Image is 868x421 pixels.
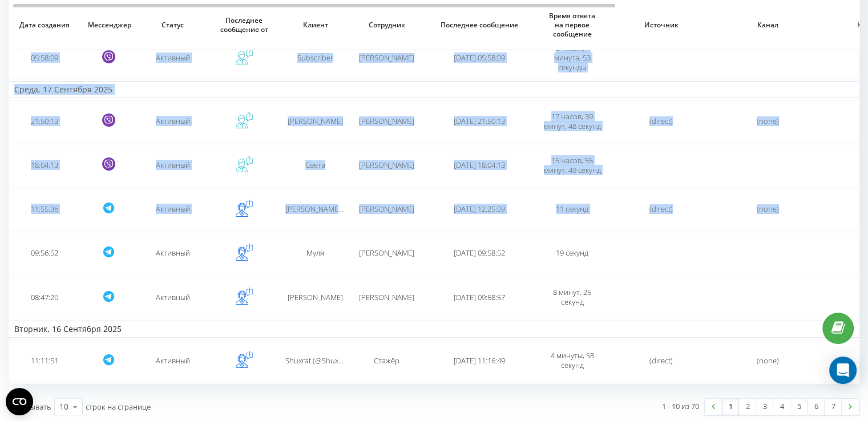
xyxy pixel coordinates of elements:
[662,400,699,412] div: 1 - 10 из 70
[756,399,773,415] a: 3
[102,157,115,171] svg: Viber
[146,21,200,30] span: Статус
[374,355,399,366] span: Стажёр
[359,52,414,63] span: [PERSON_NAME]
[137,100,208,142] td: Активный
[137,340,208,382] td: Активный
[454,204,505,214] span: [DATE] 12:25:09
[6,388,33,415] button: Open CMP widget
[360,21,414,30] span: Сотрудник
[285,355,365,366] span: Shuxrat (@Shuxrat_616)
[536,232,608,274] td: 19 секунд
[359,160,414,170] span: [PERSON_NAME]
[829,357,857,384] div: Open Intercom Messenger
[9,276,80,318] td: 08:47:26
[536,100,608,142] td: 17 часов, 39 минут, 48 секунд
[285,204,399,214] span: [PERSON_NAME] (@Valhalla_0906)
[288,21,342,30] span: Клиент
[454,116,505,126] span: [DATE] 21:50:13
[725,21,810,30] span: Канал
[137,276,208,318] td: Активный
[536,144,608,186] td: 15 часов, 55 минут, 49 секунд
[649,204,673,214] span: (direct)
[297,52,333,63] span: Subscriber
[359,116,414,126] span: [PERSON_NAME]
[17,21,71,30] span: Дата создания
[217,16,271,34] span: Последнее сообщение от
[359,204,414,214] span: [PERSON_NAME]
[739,399,756,415] a: 2
[137,144,208,186] td: Активный
[454,160,505,170] span: [DATE] 18:04:13
[9,232,80,274] td: 09:56:52
[288,292,343,302] span: [PERSON_NAME]
[454,52,505,63] span: [DATE] 05:58:09
[825,399,842,415] a: 7
[137,37,208,79] td: Активный
[9,144,80,186] td: 18:04:13
[288,116,343,126] span: [PERSON_NAME]
[305,160,325,170] span: Света
[59,401,68,412] div: 10
[618,21,704,30] span: Источник
[359,248,414,258] span: [PERSON_NAME]
[433,21,526,30] span: Последнее сообщение
[536,188,608,230] td: 11 секунд
[9,188,80,230] td: 11:55:36
[137,232,208,274] td: Активный
[454,248,505,258] span: [DATE] 09:58:52
[102,114,115,127] svg: Viber
[137,188,208,230] td: Активный
[86,402,151,412] span: строк на странице
[790,399,808,415] a: 5
[722,399,739,415] a: 1
[536,340,608,382] td: 4 минуты, 58 секунд
[649,355,673,366] span: (direct)
[454,355,505,366] span: [DATE] 11:16:49
[773,399,790,415] a: 4
[757,116,779,126] span: (none)
[757,204,779,214] span: (none)
[102,50,115,63] svg: Viber
[9,37,80,79] td: 05:58:09
[808,399,825,415] a: 6
[359,292,414,302] span: [PERSON_NAME]
[9,100,80,142] td: 21:50:13
[757,355,779,366] span: (none)
[649,116,673,126] span: (direct)
[454,292,505,302] span: [DATE] 09:58:57
[306,248,324,258] span: Муля
[88,21,129,30] span: Мессенджер
[9,340,80,382] td: 11:11:51
[536,276,608,318] td: 8 минут, 25 секунд
[545,11,599,38] span: Время ответа на первое сообщение
[536,37,608,79] td: 3 часа, 31 минута, 53 секунды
